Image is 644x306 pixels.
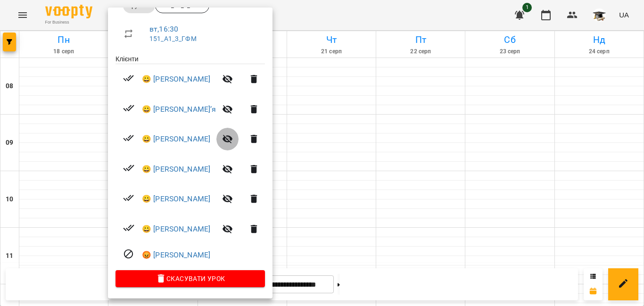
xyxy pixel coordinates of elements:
a: вт , 16:30 [149,25,178,33]
ul: Клієнти [116,54,265,270]
a: 😡 [PERSON_NAME] [142,249,210,261]
button: Скасувати Урок [116,270,265,287]
a: 😀 [PERSON_NAME] [142,223,210,235]
svg: Візит сплачено [123,73,134,84]
svg: Візит сплачено [123,222,134,233]
a: 😀 [PERSON_NAME] [142,193,210,205]
a: 😀 [PERSON_NAME] [142,133,210,145]
a: 😀 [PERSON_NAME] [142,164,210,175]
svg: Візит сплачено [123,132,134,144]
a: 😀 [PERSON_NAME]’я [142,104,216,115]
a: 151_А1_3_ГФМ [149,35,197,42]
svg: Візит сплачено [123,192,134,204]
svg: Візит сплачено [123,162,134,174]
span: Скасувати Урок [123,273,257,284]
svg: Візит сплачено [123,102,134,114]
a: 😀 [PERSON_NAME] [142,74,210,85]
svg: Візит скасовано [123,248,134,260]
